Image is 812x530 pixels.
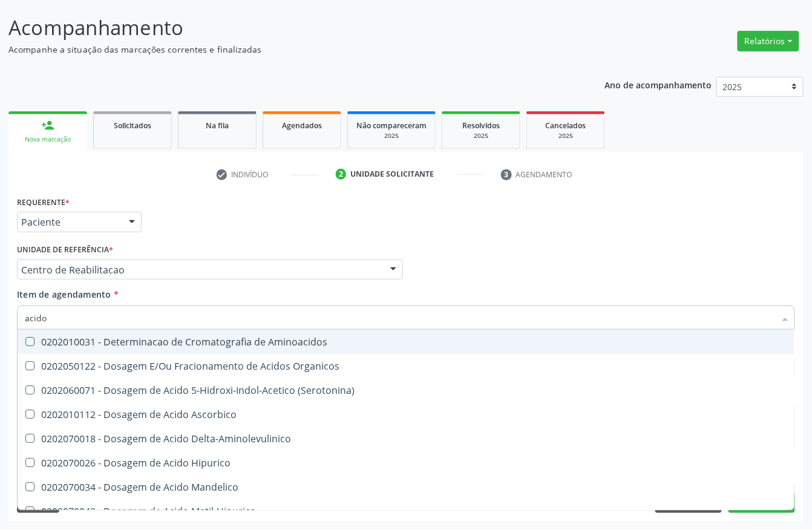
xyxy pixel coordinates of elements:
[41,119,54,132] div: person_add
[25,361,787,371] div: 0202050122 - Dosagem E/Ou Fracionamento de Acidos Organicos
[336,169,347,180] div: 2
[25,458,787,468] div: 0202070026 - Dosagem de Acido Hipurico
[605,77,712,92] p: Ano de acompanhamento
[462,120,500,131] span: Resolvidos
[282,120,322,131] span: Agendados
[17,241,113,260] label: Unidade de referência
[451,131,511,140] div: 2025
[350,169,434,180] div: Unidade solicitante
[25,385,787,395] div: 0202060071 - Dosagem de Acido 5-Hidroxi-Indol-Acetico (Serotonina)
[17,193,70,212] label: Requerente
[8,13,565,43] p: Acompanhamento
[25,410,787,419] div: 0202010112 - Dosagem de Acido Ascorbico
[21,264,378,276] span: Centro de Reabilitacao
[25,482,787,492] div: 0202070034 - Dosagem de Acido Mandelico
[535,131,596,140] div: 2025
[738,31,799,51] button: Relatórios
[25,434,787,443] div: 0202070018 - Dosagem de Acido Delta-Aminolevulinico
[8,43,565,56] p: Acompanhe a situação das marcações correntes e finalizadas
[25,306,775,330] input: Buscar por procedimentos
[356,120,427,131] span: Não compareceram
[206,120,229,131] span: Na fila
[21,216,117,228] span: Paciente
[17,289,111,300] span: Item de agendamento
[25,506,787,516] div: 0202070042 - Dosagem de Acido Metil-Hipurico
[25,337,787,347] div: 0202010031 - Determinacao de Cromatografia de Aminoacidos
[114,120,151,131] span: Solicitados
[17,135,79,144] div: Nova marcação
[356,131,427,140] div: 2025
[546,120,586,131] span: Cancelados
